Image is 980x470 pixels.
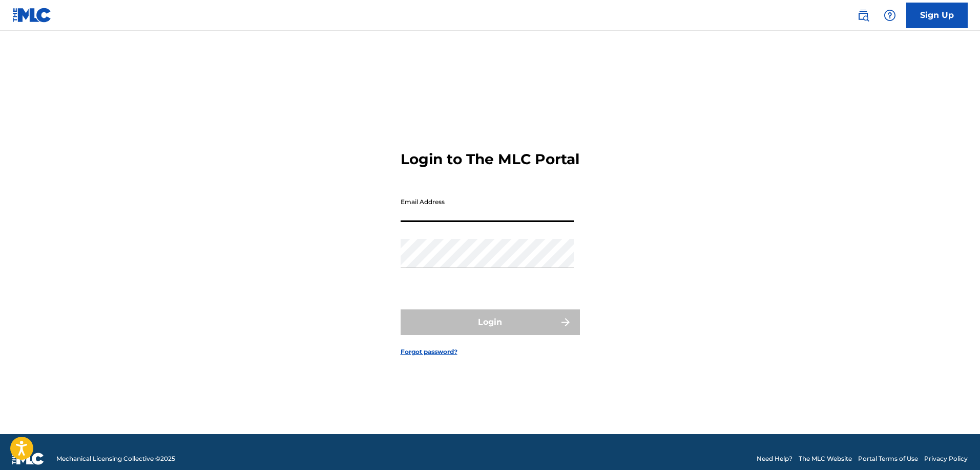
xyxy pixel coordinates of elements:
[924,454,968,463] a: Privacy Policy
[799,454,852,463] a: The MLC Website
[858,454,918,463] a: Portal Terms of Use
[757,454,793,463] a: Need Help?
[884,9,896,21] img: help
[857,9,869,21] img: search
[401,347,457,356] a: Forgot password?
[906,3,968,28] a: Sign Up
[401,150,579,168] h3: Login to The MLC Portal
[12,453,44,465] img: logo
[12,8,52,23] img: MLC Logo
[56,454,175,463] span: Mechanical Licensing Collective © 2025
[853,5,873,26] a: Public Search
[880,5,900,26] div: Help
